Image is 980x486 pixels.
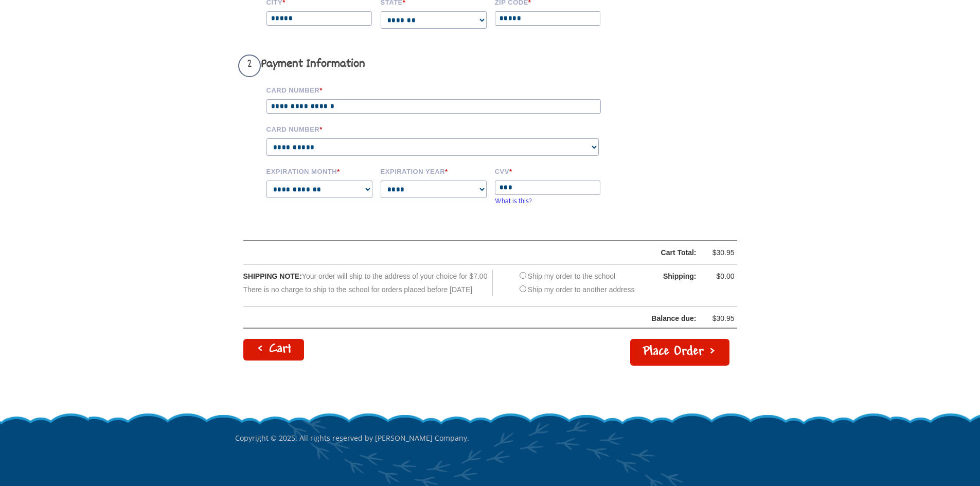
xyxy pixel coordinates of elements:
[495,197,532,205] a: What is this?
[381,166,488,175] label: Expiration Year
[266,85,616,94] label: Card Number
[704,270,735,283] div: $0.00
[243,272,302,280] span: SHIPPING NOTE:
[243,270,493,296] div: Your order will ship to the address of your choice for $7.00 There is no charge to ship to the sc...
[630,339,729,366] button: Place Order >
[704,246,735,259] div: $30.95
[495,166,602,175] label: CVV
[645,270,697,283] div: Shipping:
[266,124,616,133] label: Card Number
[270,246,697,259] div: Cart Total:
[517,270,635,296] div: Ship my order to the school Ship my order to another address
[235,412,745,464] p: Copyright © 2025. All rights reserved by [PERSON_NAME] Company.
[244,312,697,325] div: Balance due:
[266,166,373,175] label: Expiration Month
[238,55,616,77] h3: Payment Information
[704,312,735,325] div: $30.95
[238,55,261,77] span: 2
[243,339,304,361] a: < Cart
